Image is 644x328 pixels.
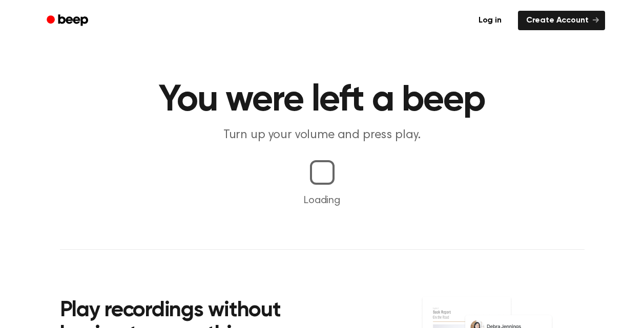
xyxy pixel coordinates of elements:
[126,127,519,144] p: Turn up your volume and press play.
[12,193,632,208] p: Loading
[468,9,512,32] a: Log in
[518,11,605,30] a: Create Account
[60,82,585,119] h1: You were left a beep
[39,11,97,31] a: Beep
